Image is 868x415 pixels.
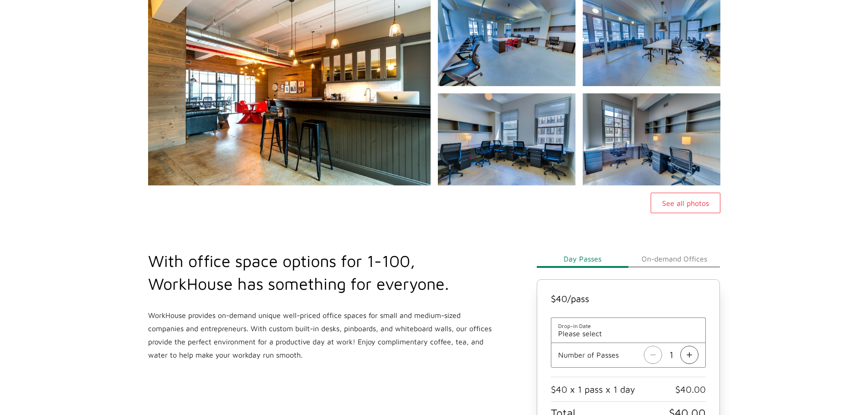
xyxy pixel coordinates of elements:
p: WorkHouse provides on-demand unique well-priced office spaces for small and medium-sized companie... [148,309,493,362]
h4: $ 40 /pass [551,293,706,304]
span: Drop-in Date [558,323,699,329]
button: Day Passes [537,250,628,268]
span: $40.00 [675,384,706,395]
img: Increase seat count [680,346,699,364]
p: Number of Passes [558,351,619,359]
img: Decrease seat count [644,346,662,364]
span: $40 x 1 pass x 1 day [551,384,635,395]
button: See all photos [651,193,720,213]
button: On-demand Offices [628,250,720,268]
span: 1 [662,346,680,364]
button: Drop-in DatePlease select [558,323,699,338]
span: Please select [558,329,699,338]
h2: With office space options for 1-100, WorkHouse has something for everyone. [148,250,493,295]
